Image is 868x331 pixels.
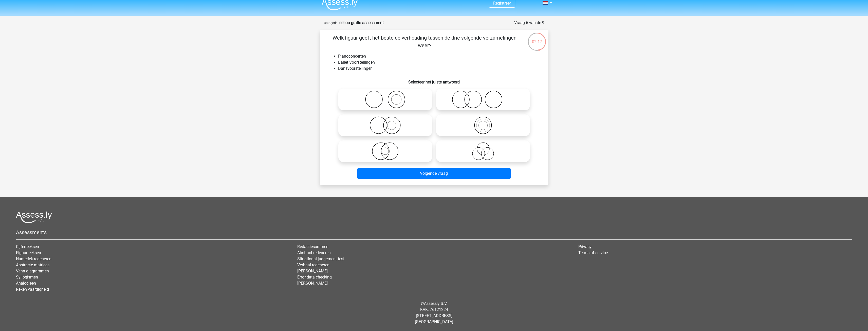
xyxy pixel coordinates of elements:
a: Cijferreeksen [16,244,39,249]
a: Situational judgement test [297,256,344,261]
a: Terms of service [578,250,608,255]
div: 02:17 [527,32,546,45]
a: Syllogismen [16,275,38,280]
img: Assessly logo [16,211,52,223]
button: Volgende vraag [357,168,511,179]
a: Registreer [493,1,511,6]
a: Analogieen [16,281,36,286]
a: Numeriek redeneren [16,256,51,261]
a: Verbaal redeneren [297,263,329,267]
a: Venn diagrammen [16,269,49,273]
a: [PERSON_NAME] [297,269,328,273]
strong: eelloo gratis assessment [339,20,384,25]
h6: Selecteer het juiste antwoord [328,76,540,84]
a: Privacy [578,244,592,249]
div: Vraag 6 van de 9 [514,20,544,26]
a: Assessly B.V. [424,301,447,306]
small: Categorie: [324,21,338,25]
li: Pianoconcerten [338,53,540,59]
a: Redactiesommen [297,244,328,249]
div: © KVK: 76121224 [STREET_ADDRESS] [GEOGRAPHIC_DATA] [12,297,856,329]
a: Abstracte matrices [16,263,49,267]
p: Welk figuur geeft het beste de verhouding tussen de drie volgende verzamelingen weer? [328,34,521,49]
a: Error data checking [297,275,332,280]
a: Figuurreeksen [16,250,41,255]
a: Reken vaardigheid [16,287,49,292]
a: Abstract redeneren [297,250,331,255]
li: Ballet Voorstellingen [338,59,540,65]
h5: Assessments [16,229,852,235]
li: Dansvoorstellingen [338,65,540,72]
a: [PERSON_NAME] [297,281,328,286]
